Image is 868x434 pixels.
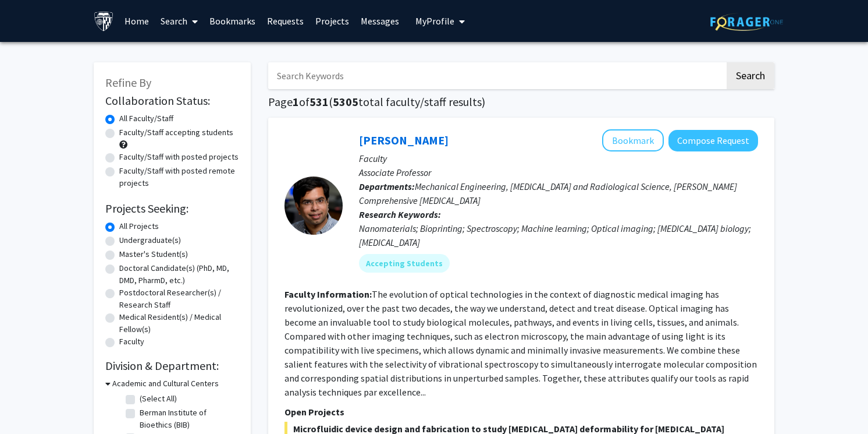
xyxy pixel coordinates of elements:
label: Faculty [119,336,144,348]
label: Berman Institute of Bioethics (BIB) [140,407,236,431]
label: Faculty/Staff accepting students [119,126,233,139]
h1: Page of ( total faculty/staff results) [268,95,774,109]
span: Refine By [105,75,151,90]
a: Search [155,1,204,41]
span: 531 [310,94,329,109]
button: Compose Request to Ishan Barman [668,130,758,151]
p: Faculty [359,151,758,165]
label: Faculty/Staff with posted projects [119,151,239,163]
b: Departments: [359,181,415,192]
input: Search Keywords [268,62,725,89]
p: Associate Professor [359,165,758,179]
a: Projects [310,1,355,41]
label: Medical Resident(s) / Medical Fellow(s) [119,311,239,336]
h2: Division & Department: [105,359,239,373]
p: Open Projects [284,405,758,419]
a: Messages [355,1,405,41]
button: Search [727,62,774,89]
label: Doctoral Candidate(s) (PhD, MD, DMD, PharmD, etc.) [119,262,239,287]
label: Postdoctoral Researcher(s) / Research Staff [119,287,239,311]
img: Johns Hopkins University Logo [94,11,114,31]
button: Add Ishan Barman to Bookmarks [602,129,664,151]
label: All Projects [119,220,159,232]
label: Faculty/Staff with posted remote projects [119,165,239,189]
label: Master's Student(s) [119,248,188,260]
img: ForagerOne Logo [710,13,783,31]
a: Requests [261,1,310,41]
span: 5305 [333,94,358,109]
h2: Collaboration Status: [105,94,239,108]
b: Research Keywords: [359,209,441,220]
a: [PERSON_NAME] [359,133,449,147]
mat-chip: Accepting Students [359,254,450,273]
label: Undergraduate(s) [119,234,181,246]
span: Mechanical Engineering, [MEDICAL_DATA] and Radiological Science, [PERSON_NAME] Comprehensive [MED... [359,181,737,206]
h2: Projects Seeking: [105,202,239,216]
label: (Select All) [140,393,177,405]
div: Nanomaterials; Bioprinting; Spectroscopy; Machine learning; Optical imaging; [MEDICAL_DATA] biolo... [359,221,758,249]
label: All Faculty/Staff [119,112,173,125]
span: 1 [293,94,299,109]
span: My Profile [415,15,454,27]
h3: Academic and Cultural Centers [112,377,219,390]
a: Bookmarks [204,1,261,41]
b: Faculty Information: [284,288,372,300]
a: Home [119,1,155,41]
fg-read-more: The evolution of optical technologies in the context of diagnostic medical imaging has revolution... [284,288,757,398]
